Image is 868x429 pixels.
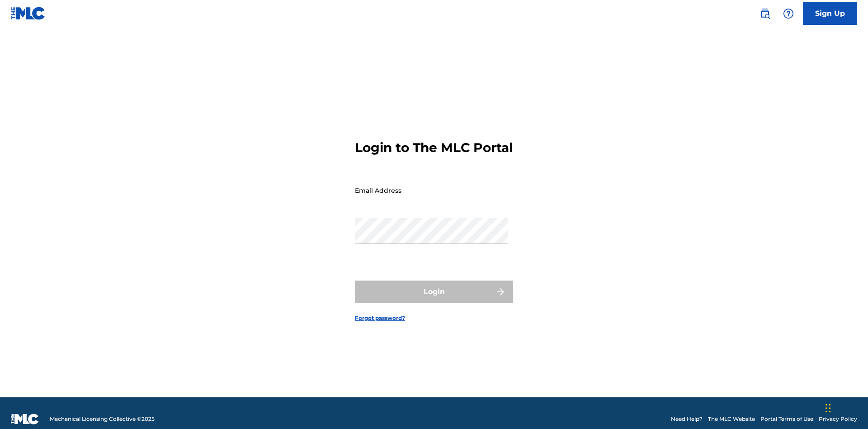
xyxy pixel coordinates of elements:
h3: Login to The MLC Portal [355,140,513,156]
a: Portal Terms of Use [760,415,813,423]
a: Public Search [756,5,774,23]
a: The MLC Website [708,415,755,423]
img: search [759,8,770,19]
a: Need Help? [671,415,703,423]
img: help [783,8,794,19]
img: logo [11,414,39,424]
div: Help [779,5,797,23]
a: Sign Up [803,2,857,25]
span: Mechanical Licensing Collective © 2025 [50,415,155,423]
iframe: Chat Widget [823,386,868,429]
div: Drag [826,395,831,422]
img: MLC Logo [11,7,46,20]
a: Privacy Policy [819,415,857,423]
a: Forgot password? [355,314,405,322]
